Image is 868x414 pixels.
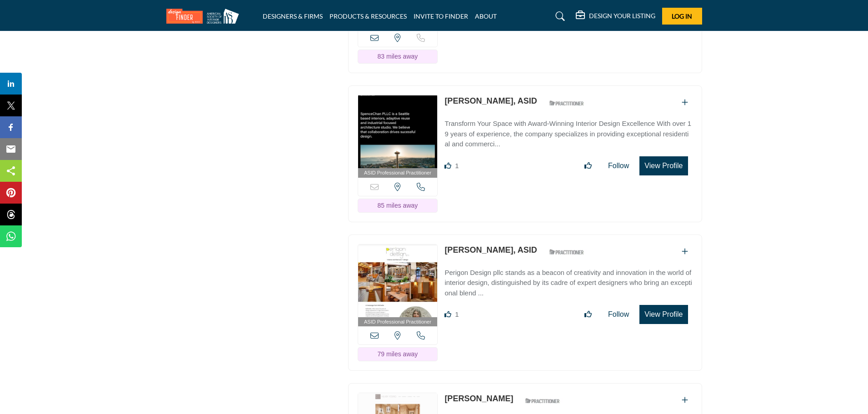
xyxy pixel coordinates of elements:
[444,95,537,107] p: James Spence-Chan, ASID
[329,12,407,20] a: PRODUCTS & RESOURCES
[444,393,513,405] p: Hilary Young
[263,12,323,20] a: DESIGNERS & FIRMS
[639,305,688,324] button: View Profile
[682,99,688,106] a: Add To List
[475,12,497,20] a: ABOUT
[358,244,438,327] a: ASID Professional Practitioner
[546,97,587,109] img: ASID Qualified Practitioners Badge Icon
[364,169,431,177] span: ASID Professional Practitioner
[166,9,244,24] img: Site Logo
[444,113,692,150] a: Transform Your Space with Award-Winning Interior Design Excellence With over 19 years of experien...
[358,95,438,178] a: ASID Professional Practitioner
[455,162,459,170] span: 1
[444,162,451,169] i: Like
[444,262,692,299] a: Perigon Design pllc stands as a beacon of creativity and innovation in the world of interior desi...
[602,157,635,175] button: Follow
[579,305,598,324] button: Like listing
[444,268,692,299] p: Perigon Design pllc stands as a beacon of creativity and innovation in the world of interior desi...
[522,395,563,406] img: ASID Qualified Practitioners Badge Icon
[414,12,468,20] a: INVITE TO FINDER
[455,310,459,318] span: 1
[444,244,537,256] p: Michelle Cozza, ASID
[589,12,655,20] h5: DESIGN YOUR LISTING
[364,318,431,326] span: ASID Professional Practitioner
[444,245,537,254] a: [PERSON_NAME], ASID
[444,394,513,403] a: [PERSON_NAME]
[378,53,418,60] span: 83 miles away
[358,244,438,317] img: Michelle Cozza, ASID
[546,246,587,258] img: ASID Qualified Practitioners Badge Icon
[444,311,451,318] i: Like
[547,9,571,24] a: Search
[378,202,418,209] span: 85 miles away
[378,350,418,358] span: 79 miles away
[444,96,537,105] a: [PERSON_NAME], ASID
[602,305,635,324] button: Follow
[444,119,692,150] p: Transform Your Space with Award-Winning Interior Design Excellence With over 19 years of experien...
[639,156,688,175] button: View Profile
[576,11,655,22] div: DESIGN YOUR LISTING
[358,95,438,168] img: James Spence-Chan, ASID
[662,8,702,25] button: Log In
[682,396,688,404] a: Add To List
[672,12,692,20] span: Log In
[579,157,598,175] button: Like listing
[682,248,688,255] a: Add To List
